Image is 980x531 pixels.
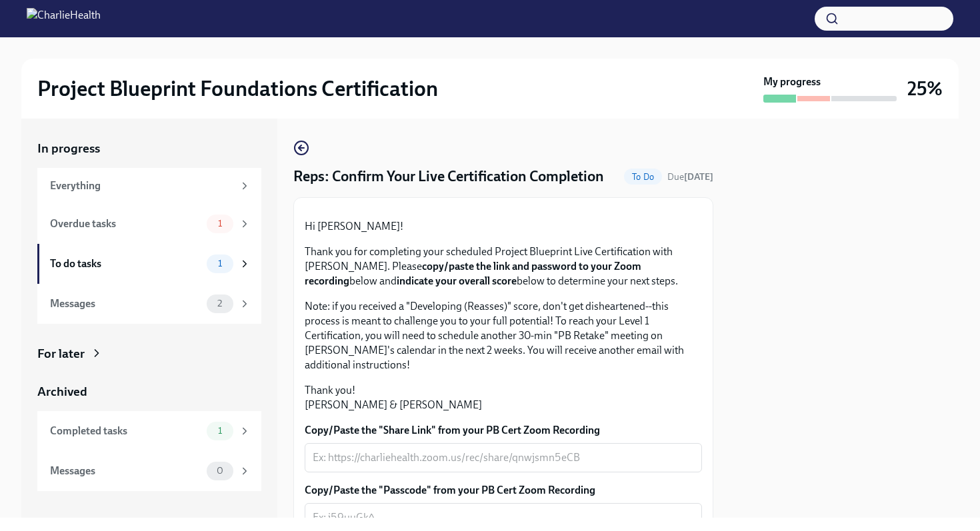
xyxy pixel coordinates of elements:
a: For later [37,345,261,362]
strong: My progress [763,75,821,89]
p: Thank you for completing your scheduled Project Blueprint Live Certification with [PERSON_NAME]. ... [305,245,702,288]
p: Note: if you received a "Developing (Reasses)" score, don't get disheartened--this process is mea... [305,299,702,372]
p: Hi [PERSON_NAME]! [305,219,702,234]
a: Messages2 [37,284,261,324]
a: Messages0 [37,451,261,491]
h3: 25% [907,77,943,101]
span: To Do [624,172,662,182]
strong: copy/paste the link and password to your Zoom recording [305,260,641,287]
div: Overdue tasks [50,217,201,231]
p: Thank you! [PERSON_NAME] & [PERSON_NAME] [305,383,702,412]
a: In progress [37,140,261,157]
a: To do tasks1 [37,244,261,284]
span: 2 [209,298,230,308]
label: Copy/Paste the "Share Link" from your PB Cert Zoom Recording [305,423,702,438]
span: Due [667,171,713,183]
h4: Reps: Confirm Your Live Certification Completion [293,167,604,187]
a: Overdue tasks1 [37,204,261,244]
a: Archived [37,383,261,400]
div: To do tasks [50,257,201,271]
strong: indicate your overall score [397,274,517,287]
div: Messages [50,296,201,311]
a: Everything [37,168,261,204]
span: 0 [209,466,231,476]
span: 1 [210,426,230,436]
span: 1 [210,219,230,229]
strong: [DATE] [684,171,713,183]
span: October 2nd, 2025 12:00 [667,171,713,183]
a: Completed tasks1 [37,411,261,451]
label: Copy/Paste the "Passcode" from your PB Cert Zoom Recording [305,483,702,498]
div: Completed tasks [50,424,201,438]
div: For later [37,345,85,362]
img: CharlieHealth [27,8,101,29]
span: 1 [210,259,230,268]
h2: Project Blueprint Foundations Certification [37,75,438,102]
div: Messages [50,464,201,478]
div: Everything [50,179,233,193]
